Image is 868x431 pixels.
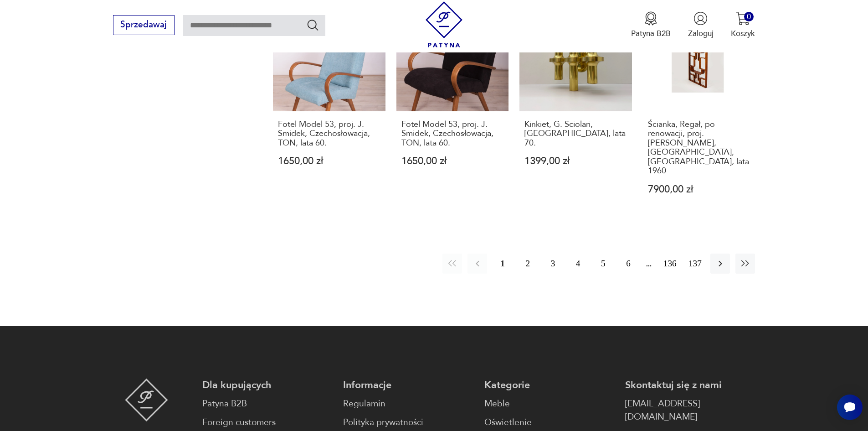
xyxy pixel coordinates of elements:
a: Patyna B2B [202,397,332,410]
h3: Ścianka, Regał, po renowacji, proj. [PERSON_NAME], [GEOGRAPHIC_DATA], [GEOGRAPHIC_DATA], lata 1960 [648,120,750,176]
a: Polityka prywatności [343,416,473,429]
p: Skontaktuj się z nami [625,379,755,392]
button: 3 [543,254,563,273]
button: 0Koszyk [731,11,755,39]
p: Koszyk [731,28,755,39]
p: 1650,00 zł [278,156,380,166]
p: 7900,00 zł [648,185,750,194]
p: 1399,00 zł [524,156,627,166]
button: Sprzedawaj [113,15,175,35]
img: Patyna - sklep z meblami i dekoracjami vintage [421,1,467,47]
button: 136 [660,254,680,273]
iframe: Smartsupp widget button [837,395,863,420]
a: Regulamin [343,397,473,410]
p: Zaloguj [688,28,714,39]
img: Patyna - sklep z meblami i dekoracjami vintage [125,379,168,421]
p: Patyna B2B [631,28,671,39]
a: [EMAIL_ADDRESS][DOMAIN_NAME] [625,397,755,424]
button: 2 [518,254,538,273]
button: Szukaj [306,18,319,31]
p: Kategorie [484,379,614,392]
a: Oświetlenie [484,416,614,429]
button: 4 [568,254,588,273]
p: 1650,00 zł [401,156,504,166]
button: Zaloguj [688,11,714,39]
img: Ikona koszyka [736,11,750,26]
a: Meble [484,397,614,410]
div: 0 [744,12,754,21]
a: Foreign customers [202,416,332,429]
img: Ikonka użytkownika [693,11,708,26]
p: Dla kupujących [202,379,332,392]
button: Patyna B2B [631,11,671,39]
a: Sprzedawaj [113,22,175,29]
p: Informacje [343,379,473,392]
button: 137 [685,254,705,273]
button: 1 [493,254,512,273]
h3: Fotel Model 53, proj. J. Smidek, Czechosłowacja, TON, lata 60. [278,120,380,148]
button: 6 [618,254,638,273]
h3: Kinkiet, G. Sciolari, [GEOGRAPHIC_DATA], lata 70. [524,120,627,148]
button: 5 [593,254,613,273]
h3: Fotel Model 53, proj. J. Smidek, Czechosłowacja, TON, lata 60. [401,120,504,148]
img: Ikona medalu [644,11,658,26]
a: Ikona medaluPatyna B2B [631,11,671,39]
